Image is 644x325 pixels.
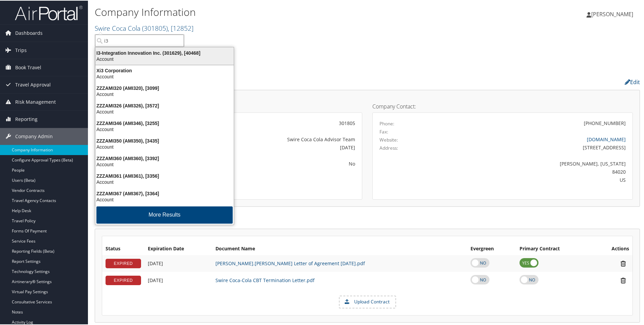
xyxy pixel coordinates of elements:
[148,277,209,283] div: Add/Edit Date
[91,143,238,149] div: Account
[91,137,238,143] div: ZZZAMI350 (AMI350), [3435]
[467,242,516,254] th: Evergreen
[95,4,458,19] h1: Company Information
[617,276,629,283] i: Remove Contract
[91,102,238,108] div: ZZZAMI326 (AMI326), [3572]
[15,24,43,41] span: Dashboards
[91,172,238,178] div: ZZZAMI361 (AMI361), [3356]
[194,119,355,126] div: 301805
[372,103,633,108] h4: Company Contact:
[591,10,633,17] span: [PERSON_NAME]
[91,55,238,61] div: Account
[586,3,640,24] a: [PERSON_NAME]
[91,120,238,126] div: ZZZAMI346 (AMI346), [3255]
[379,136,398,143] label: Website:
[15,110,38,127] span: Reporting
[91,49,238,55] div: I3-Integration Innovation Inc. (301629), [40468]
[212,242,467,254] th: Document Name
[15,4,83,20] img: airportal-logo.png
[15,127,53,144] span: Company Admin
[593,242,632,254] th: Actions
[625,78,640,85] a: Edit
[148,259,163,266] span: [DATE]
[91,108,238,114] div: Account
[142,23,168,32] span: ( 301805 )
[444,143,626,150] div: [STREET_ADDRESS]
[584,119,626,126] div: [PHONE_NUMBER]
[168,23,193,32] span: , [ 12852 ]
[379,128,388,134] label: Fax:
[587,135,626,142] a: [DOMAIN_NAME]
[95,23,193,32] a: Swire Coca Cola
[91,91,238,97] div: Account
[102,242,144,254] th: Status
[96,206,233,223] button: More Results
[379,120,394,126] label: Phone:
[444,159,626,167] div: [PERSON_NAME], [US_STATE]
[95,214,640,225] h2: Contracts:
[95,34,184,46] input: Search Accounts
[15,93,56,110] span: Risk Management
[617,259,629,267] i: Remove Contract
[444,176,626,183] div: US
[148,260,209,266] div: Add/Edit Date
[91,196,238,202] div: Account
[148,276,163,283] span: [DATE]
[15,41,27,58] span: Trips
[215,276,315,283] a: Swire Coca-Cola CBT Termination Letter.pdf
[194,159,355,167] div: No
[106,275,141,284] div: EXPIRED
[91,190,238,196] div: ZZZAMI367 (AMI367), [3364]
[215,259,365,266] a: [PERSON_NAME].[PERSON_NAME] Letter of Agreement [DATE].pdf
[91,155,238,161] div: ZZZAMI360 (AMI360), [3392]
[91,84,238,91] div: ZZZAMI320 (AMI320), [3099]
[340,296,395,307] label: Upload Contract
[379,144,398,151] label: Address:
[15,76,51,93] span: Travel Approval
[91,73,238,79] div: Account
[106,258,141,268] div: EXPIRED
[15,58,41,75] span: Book Travel
[194,135,355,142] div: Swire Coca Cola Advisor Team
[516,242,593,254] th: Primary Contract
[91,161,238,167] div: Account
[91,126,238,132] div: Account
[194,143,355,150] div: [DATE]
[95,75,455,87] h2: Company Profile:
[91,67,238,73] div: Xi3 Corporation
[144,242,212,254] th: Expiration Date
[444,168,626,175] div: 84020
[91,178,238,184] div: Account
